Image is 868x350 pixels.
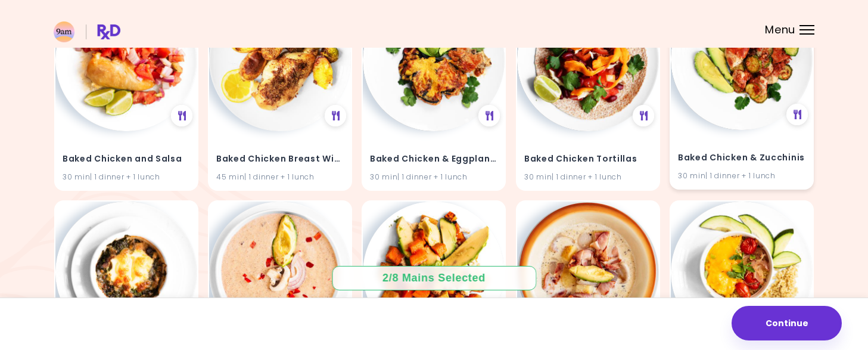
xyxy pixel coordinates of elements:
[786,104,808,126] div: See Meal Plan
[171,106,192,127] div: See Meal Plan
[216,171,344,182] div: 45 min | 1 dinner + 1 lunch
[479,106,500,127] div: See Meal Plan
[63,171,190,182] div: 30 min | 1 dinner + 1 lunch
[765,24,795,35] span: Menu
[325,106,346,127] div: See Meal Plan
[678,148,805,168] h4: Baked Chicken & Zucchinis
[633,106,654,127] div: See Meal Plan
[678,170,805,181] div: 30 min | 1 dinner + 1 lunch
[374,271,494,286] div: 2 / 8 Mains Selected
[732,306,842,340] button: Continue
[524,171,652,182] div: 30 min | 1 dinner + 1 lunch
[370,150,497,169] h4: Baked Chicken & Eggplants
[524,150,652,169] h4: Baked Chicken Tortillas
[216,150,344,169] h4: Baked Chicken Breast With Potatoes
[370,171,497,182] div: 30 min | 1 dinner + 1 lunch
[63,150,190,169] h4: Baked Chicken and Salsa
[54,21,120,42] img: RxDiet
